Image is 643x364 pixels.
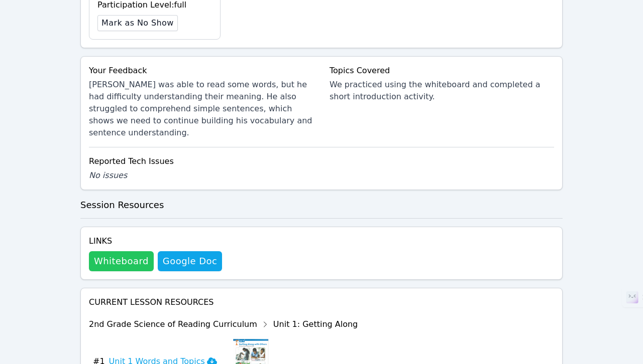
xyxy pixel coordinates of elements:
div: We practiced using the whiteboard and completed a short introduction activity. [330,79,554,103]
a: Google Doc [158,251,222,271]
h3: Session Resources [80,198,563,212]
h4: Links [89,235,222,247]
div: Your Feedback [89,65,313,77]
div: [PERSON_NAME] was able to read some words, but he had difficulty understanding their meaning. He ... [89,79,313,139]
h4: Current Lesson Resources [89,296,554,308]
div: Topics Covered [330,65,554,77]
button: Whiteboard [89,251,154,271]
span: No issues [89,170,127,180]
button: Mark as No Show [97,15,178,31]
div: Reported Tech Issues [89,155,554,167]
div: 2nd Grade Science of Reading Curriculum Unit 1: Getting Along [89,316,358,332]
